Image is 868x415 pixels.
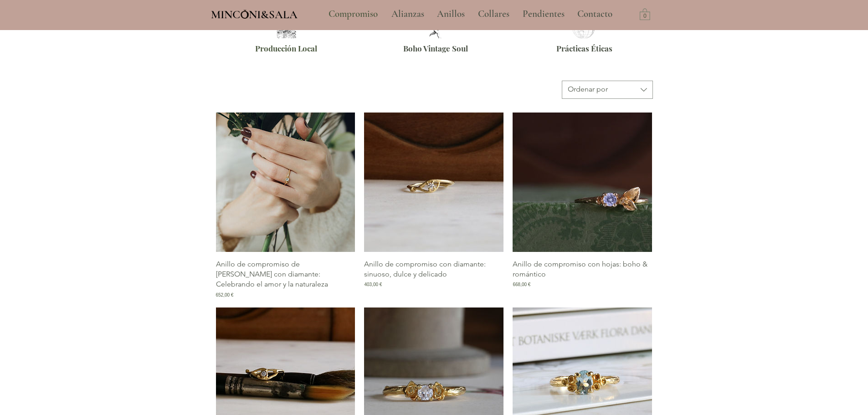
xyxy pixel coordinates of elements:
[432,3,469,26] p: Anillos
[364,113,503,298] div: Galería de Anillo de compromiso con diamante: sinuoso, dulce y delicado
[211,6,298,21] a: MINCONI&SALA
[568,84,608,94] div: Ordenar por
[518,3,569,26] p: Pendientes
[255,43,317,53] span: Producción Local
[324,3,382,26] p: Compromiso
[640,8,650,20] a: Carrito con 0 ítems
[570,3,620,26] a: Contacto
[513,113,652,298] div: Galería de Anillo de compromiso con hojas: boho & romántico
[364,281,382,288] span: 403,00 €
[403,43,468,53] span: Boho Vintage Soul
[513,281,530,288] span: 668,00 €
[516,3,570,26] a: Pendientes
[304,3,637,26] nav: Sitio
[473,3,514,26] p: Collares
[216,259,355,298] a: Anillo de compromiso de [PERSON_NAME] con diamante: Celebrando el amor y la naturaleza652,00 €
[385,3,430,26] a: Alianzas
[241,10,249,19] img: Minconi Sala
[513,259,652,280] p: Anillo de compromiso con hojas: boho & romántico
[216,113,355,298] div: Galería de Anillo de compromiso de rama con diamante: Celebrando el amor y la naturaleza
[322,3,385,26] a: Compromiso
[364,259,503,280] p: Anillo de compromiso con diamante: sinuoso, dulce y delicado
[556,43,612,53] span: Prácticas Éticas
[430,3,471,26] a: Anillos
[643,13,647,20] text: 0
[364,259,503,298] a: Anillo de compromiso con diamante: sinuoso, dulce y delicado403,00 €
[513,259,652,298] a: Anillo de compromiso con hojas: boho & romántico668,00 €
[216,292,234,298] span: 652,00 €
[471,3,516,26] a: Collares
[573,3,617,26] p: Contacto
[387,3,429,26] p: Alianzas
[211,8,298,21] span: MINCONI&SALA
[216,259,355,290] p: Anillo de compromiso de [PERSON_NAME] con diamante: Celebrando el amor y la naturaleza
